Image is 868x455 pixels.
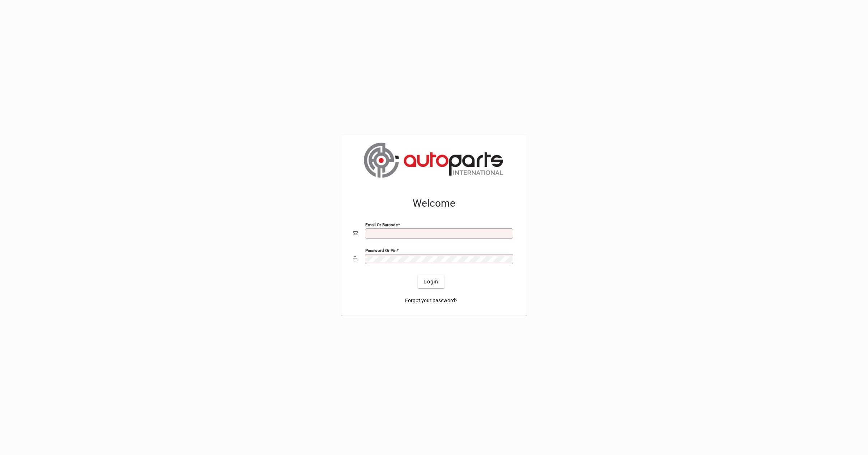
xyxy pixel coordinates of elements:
[424,278,438,286] span: Login
[418,275,444,288] button: Login
[402,294,460,307] a: Forgot your password?
[405,297,458,304] span: Forgot your password?
[353,197,515,210] h2: Welcome
[365,222,398,227] mat-label: Email or Barcode
[365,248,396,253] mat-label: Password or Pin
